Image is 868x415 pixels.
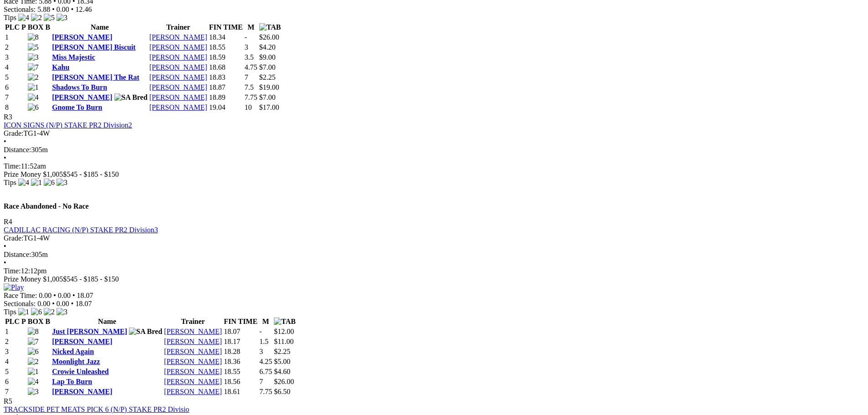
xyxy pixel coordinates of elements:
img: 4 [18,14,29,22]
th: Trainer [164,317,222,326]
span: Grade: [4,234,24,242]
span: $2.25 [274,348,290,355]
span: 18.07 [77,292,93,299]
span: $2.25 [259,73,276,81]
span: $5.00 [274,358,290,365]
th: Trainer [149,23,208,32]
span: $4.20 [259,43,276,51]
a: Lap To Burn [52,378,92,385]
span: R4 [4,218,12,225]
td: 18.59 [209,53,243,62]
img: 5 [44,14,55,22]
td: 18.68 [209,63,243,72]
a: [PERSON_NAME] [149,43,207,51]
td: 4 [5,357,26,366]
a: Nicked Again [52,348,94,355]
span: B [45,318,50,325]
text: - [245,33,247,41]
div: TG1-4W [4,129,864,138]
img: 3 [56,14,67,22]
span: • [4,138,6,145]
td: 1 [5,33,26,42]
td: 2 [5,43,26,52]
span: Sectionals: [4,300,36,307]
span: • [4,259,6,266]
span: $545 - $185 - $150 [63,170,119,178]
text: 3 [259,348,263,355]
td: 4 [5,63,26,72]
span: • [4,154,6,162]
span: $7.00 [259,63,276,71]
a: [PERSON_NAME] [52,338,112,345]
img: 7 [28,63,39,72]
a: TRACKSIDE PET MEATS PICK 6 (N/P) STAKE PR2 Divisio [4,405,189,413]
img: 6 [28,348,39,356]
span: Distance: [4,146,31,154]
a: [PERSON_NAME] [52,33,112,41]
a: Crowie Unleashed [52,368,109,375]
th: M [244,23,258,32]
span: P [21,23,26,31]
img: 3 [56,308,67,316]
td: 19.04 [209,103,243,112]
a: Kahu [52,63,69,71]
img: 2 [31,14,42,22]
img: 6 [28,103,39,112]
img: 2 [28,73,39,82]
img: 4 [28,378,39,386]
span: 0.00 [56,5,69,13]
span: PLC [5,23,20,31]
a: Miss Majestic [52,53,95,61]
span: Race Time: [4,292,37,299]
text: - [259,328,262,335]
th: Name [51,317,163,326]
text: 7.75 [259,388,272,395]
span: $26.00 [259,33,279,41]
a: [PERSON_NAME] [164,368,222,375]
span: • [72,292,75,299]
text: 7 [245,73,248,81]
a: [PERSON_NAME] [52,93,112,101]
span: R3 [4,113,12,121]
th: M [259,317,272,326]
span: Tips [4,308,16,316]
span: $26.00 [274,378,294,385]
span: $19.00 [259,83,279,91]
td: 18.56 [223,377,258,386]
td: 18.34 [209,33,243,42]
div: 305m [4,251,864,259]
td: 3 [5,53,26,62]
img: TAB [259,23,281,31]
img: 6 [44,179,55,187]
td: 18.89 [209,93,243,102]
td: 3 [5,347,26,356]
img: Play [4,283,24,292]
a: [PERSON_NAME] [164,378,222,385]
span: 12.46 [75,5,92,13]
span: • [71,300,74,307]
span: Grade: [4,129,24,137]
img: 3 [28,388,39,396]
a: [PERSON_NAME] [149,103,207,111]
span: Tips [4,179,16,186]
td: 8 [5,103,26,112]
span: 5.88 [37,5,50,13]
a: [PERSON_NAME] [164,348,222,355]
td: 18.55 [223,367,258,376]
span: • [52,5,55,13]
span: $4.60 [274,368,290,375]
td: 18.61 [223,387,258,396]
a: [PERSON_NAME] [149,63,207,71]
img: 1 [28,83,39,92]
img: 8 [28,328,39,336]
text: 10 [245,103,252,111]
a: [PERSON_NAME] [149,93,207,101]
td: 18.36 [223,357,258,366]
text: 3.5 [245,53,254,61]
th: Name [51,23,148,32]
div: 11:52am [4,162,864,170]
a: [PERSON_NAME] [149,33,207,41]
span: Time: [4,267,21,275]
text: 6.75 [259,368,272,375]
span: $12.00 [274,328,294,335]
